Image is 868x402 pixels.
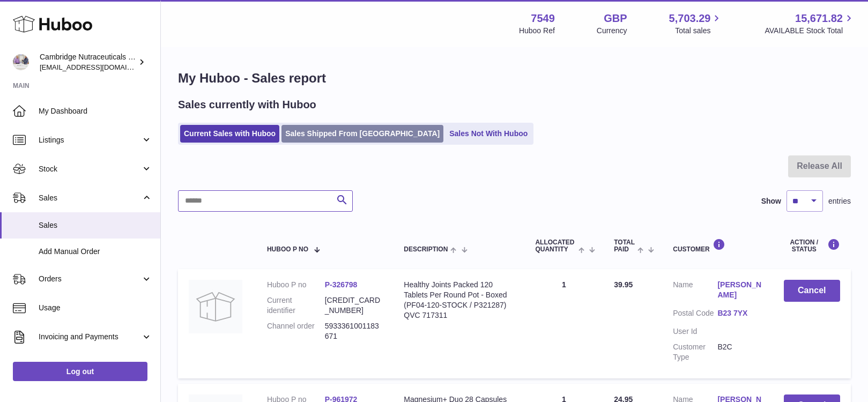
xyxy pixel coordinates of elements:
dt: Huboo P no [267,280,325,290]
button: Cancel [784,280,840,302]
dd: B2C [717,342,762,362]
img: no-photo.jpg [189,280,242,333]
span: Huboo P no [267,246,308,253]
div: Customer [673,239,762,253]
span: Description [404,246,448,253]
dt: Postal Code [673,308,717,321]
a: 15,671.82 AVAILABLE Stock Total [765,11,855,36]
dt: Customer Type [673,342,717,362]
strong: 7549 [531,11,555,26]
label: Show [761,196,781,206]
td: 1 [524,269,603,378]
h2: Sales currently with Huboo [178,98,316,112]
span: Total paid [614,239,635,253]
span: Usage [39,303,152,313]
h1: My Huboo - Sales report [178,70,851,87]
a: Log out [13,362,147,381]
span: Add Manual Order [39,247,152,257]
span: 15,671.82 [795,11,843,26]
a: [PERSON_NAME] [717,280,762,300]
span: AVAILABLE Stock Total [765,26,855,36]
a: P-326798 [325,280,358,289]
span: Orders [39,274,141,284]
dt: Channel order [267,321,325,341]
div: Cambridge Nutraceuticals Ltd [40,52,136,72]
div: Huboo Ref [519,26,555,36]
span: ALLOCATED Quantity [535,239,575,253]
dt: Name [673,280,717,303]
div: Currency [597,26,627,36]
a: B23 7YX [717,308,762,318]
a: 5,703.29 Total sales [669,11,723,36]
strong: GBP [604,11,627,26]
a: Sales Not With Huboo [446,125,531,143]
dt: User Id [673,326,717,337]
img: qvc@camnutra.com [13,54,29,70]
span: Sales [39,193,141,203]
dd: [CREDIT_CARD_NUMBER] [325,295,383,316]
span: 39.95 [614,280,633,289]
a: Sales Shipped From [GEOGRAPHIC_DATA] [281,125,443,143]
span: Sales [39,220,152,230]
span: Stock [39,164,141,174]
a: Current Sales with Huboo [180,125,279,143]
span: Total sales [675,26,723,36]
span: Listings [39,135,141,145]
div: Healthy Joints Packed 120 Tablets Per Round Pot - Boxed (PF04-120-STOCK / P321287) QVC 717311 [404,280,514,321]
span: My Dashboard [39,106,152,116]
div: Action / Status [784,239,840,253]
span: entries [828,196,851,206]
span: Invoicing and Payments [39,332,141,342]
dt: Current identifier [267,295,325,316]
span: 5,703.29 [669,11,711,26]
dd: 5933361001183671 [325,321,383,341]
span: [EMAIL_ADDRESS][DOMAIN_NAME] [40,63,158,71]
